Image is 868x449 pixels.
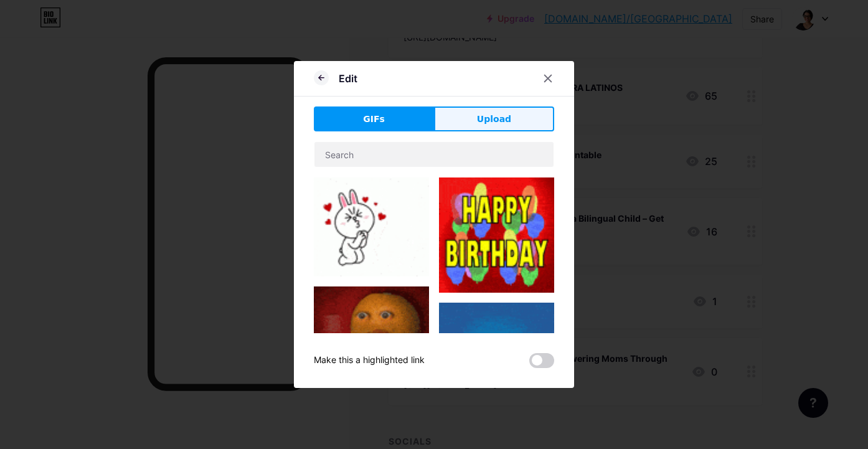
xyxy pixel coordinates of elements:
img: Gihpy [439,177,554,293]
div: Make this a highlighted link [314,353,425,368]
img: Gihpy [439,303,554,390]
span: Upload [477,113,511,126]
img: Gihpy [314,286,429,374]
div: Edit [339,71,357,86]
img: Gihpy [314,177,429,276]
button: GIFs [314,106,434,131]
span: GIFs [363,113,385,126]
button: Upload [434,106,554,131]
input: Search [314,142,554,167]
